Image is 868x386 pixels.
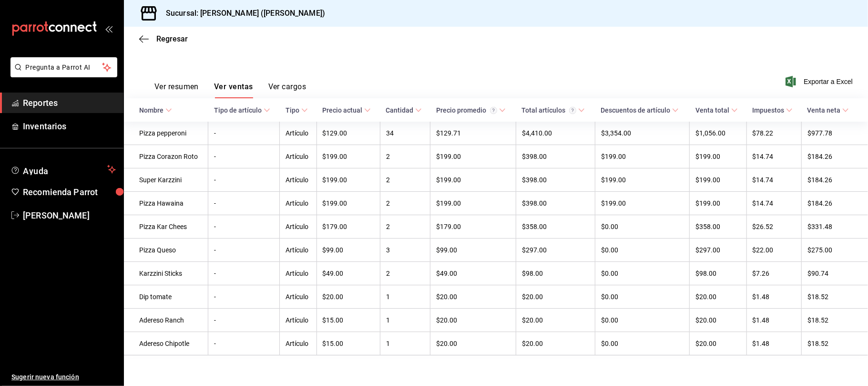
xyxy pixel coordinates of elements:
[516,215,595,239] td: $358.00
[280,145,317,168] td: Artículo
[746,122,801,145] td: $78.22
[23,186,116,198] span: Recomienda Parrot
[208,332,280,355] td: -
[516,192,595,215] td: $398.00
[317,168,380,192] td: $199.00
[601,106,670,114] div: Descuentos de artículo
[317,309,380,332] td: $15.00
[380,239,430,262] td: 3
[386,106,413,114] div: Cantidad
[124,285,208,309] td: Dip tomate
[214,106,262,114] div: Tipo de artículo
[124,239,208,262] td: Pizza Queso
[690,168,746,192] td: $199.00
[787,76,853,87] button: Exportar a Excel
[746,262,801,285] td: $7.26
[208,309,280,332] td: -
[380,262,430,285] td: 2
[690,262,746,285] td: $98.00
[317,215,380,239] td: $179.00
[208,122,280,145] td: -
[208,168,280,192] td: -
[752,106,793,114] span: Impuestos
[214,82,253,98] button: Ver ventas
[430,122,516,145] td: $129.71
[595,239,690,262] td: $0.00
[124,168,208,192] td: Super Karzzini
[280,309,317,332] td: Artículo
[124,145,208,168] td: Pizza Corazon Roto
[317,122,380,145] td: $129.00
[139,106,163,114] div: Nombre
[380,145,430,168] td: 2
[516,285,595,309] td: $20.00
[690,122,746,145] td: $1,056.00
[23,164,103,175] span: Ayuda
[208,239,280,262] td: -
[280,122,317,145] td: Artículo
[746,145,801,168] td: $14.74
[214,106,270,114] span: Tipo de artículo
[746,309,801,332] td: $1.48
[695,106,729,114] div: Venta total
[595,168,690,192] td: $199.00
[124,215,208,239] td: Pizza Kar Chees
[595,145,690,168] td: $199.00
[268,82,306,98] button: Ver cargos
[690,145,746,168] td: $199.00
[801,309,868,332] td: $18.52
[801,239,868,262] td: $275.00
[430,239,516,262] td: $99.00
[801,145,868,168] td: $184.26
[801,285,868,309] td: $18.52
[516,239,595,262] td: $297.00
[595,262,690,285] td: $0.00
[280,262,317,285] td: Artículo
[690,239,746,262] td: $297.00
[752,106,784,114] div: Impuestos
[286,106,299,114] div: Tipo
[490,107,497,114] svg: Precio promedio = Total artículos / cantidad
[801,122,868,145] td: $977.78
[380,122,430,145] td: 34
[746,285,801,309] td: $1.48
[322,106,371,114] span: Precio actual
[317,192,380,215] td: $199.00
[7,69,117,79] a: Pregunta a Parrot AI
[746,239,801,262] td: $22.00
[208,262,280,285] td: -
[124,262,208,285] td: Karzzini Sticks
[595,332,690,355] td: $0.00
[208,285,280,309] td: -
[23,209,116,222] span: [PERSON_NAME]
[26,63,102,73] span: Pregunta a Parrot AI
[380,215,430,239] td: 2
[430,309,516,332] td: $20.00
[516,145,595,168] td: $398.00
[280,332,317,355] td: Artículo
[801,168,868,192] td: $184.26
[516,122,595,145] td: $4,410.00
[801,262,868,285] td: $90.74
[322,106,362,114] div: Precio actual
[430,285,516,309] td: $20.00
[807,106,840,114] div: Venta neta
[746,215,801,239] td: $26.52
[105,25,112,32] button: open_drawer_menu
[208,215,280,239] td: -
[208,192,280,215] td: -
[690,309,746,332] td: $20.00
[595,215,690,239] td: $0.00
[746,192,801,215] td: $14.74
[690,192,746,215] td: $199.00
[746,168,801,192] td: $14.74
[595,192,690,215] td: $199.00
[690,332,746,355] td: $20.00
[516,332,595,355] td: $20.00
[158,8,325,19] h3: Sucursal: [PERSON_NAME] ([PERSON_NAME])
[139,106,172,114] span: Nombre
[516,168,595,192] td: $398.00
[430,192,516,215] td: $199.00
[156,34,188,43] span: Regresar
[521,106,585,114] span: Total artículos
